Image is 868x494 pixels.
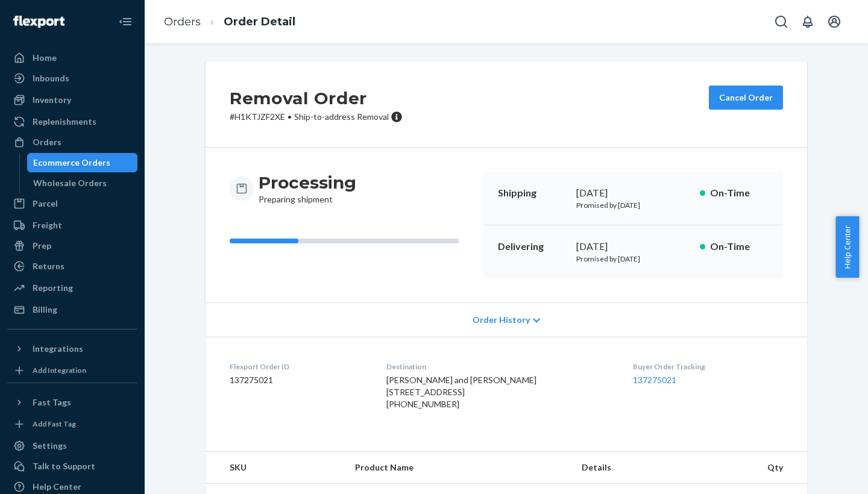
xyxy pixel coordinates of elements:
[7,339,137,358] button: Integrations
[164,15,201,28] a: Orders
[33,136,61,148] div: Orders
[230,86,403,111] h2: Removal Order
[294,111,389,122] span: Ship-to-address Removal
[259,172,356,193] h3: Processing
[498,186,567,200] p: Shipping
[576,254,690,264] p: Promised by [DATE]
[7,69,137,88] a: Inbounds
[33,219,62,231] div: Freight
[710,186,769,200] p: On-Time
[386,398,614,410] div: [PHONE_NUMBER]
[7,236,137,255] a: Prep
[7,133,137,152] a: Orders
[33,240,51,252] div: Prep
[633,375,676,385] a: 137275021
[230,374,367,386] dd: 137275021
[154,4,305,40] ol: breadcrumbs
[7,417,137,431] a: Add Fast Tag
[27,174,138,193] a: Wholesale Orders
[822,10,846,34] button: Open account menu
[7,457,137,476] a: Talk to Support
[33,460,95,472] div: Talk to Support
[7,48,137,67] a: Home
[13,16,64,28] img: Flexport logo
[7,216,137,235] a: Freight
[7,363,137,378] a: Add Integration
[33,343,83,355] div: Integrations
[206,452,345,484] th: SKU
[230,111,403,123] p: # H1KTJZF2XE
[33,116,96,128] div: Replenishments
[7,393,137,412] button: Fast Tags
[33,282,73,294] div: Reporting
[7,90,137,110] a: Inventory
[7,300,137,319] a: Billing
[7,194,137,213] a: Parcel
[7,257,137,276] a: Returns
[113,10,137,34] button: Close Navigation
[33,304,57,316] div: Billing
[386,361,614,372] dt: Destination
[386,375,536,397] span: [PERSON_NAME] and [PERSON_NAME] [STREET_ADDRESS]
[633,361,783,372] dt: Buyer Order Tracking
[259,172,356,205] div: Preparing shipment
[576,200,690,210] p: Promised by [DATE]
[835,216,859,278] button: Help Center
[7,278,137,298] a: Reporting
[33,72,69,84] div: Inbounds
[33,396,71,408] div: Fast Tags
[345,452,572,484] th: Product Name
[7,112,137,131] a: Replenishments
[33,177,107,189] div: Wholesale Orders
[33,365,86,375] div: Add Integration
[33,198,58,210] div: Parcel
[796,10,820,34] button: Open notifications
[224,15,295,28] a: Order Detail
[230,361,367,372] dt: Flexport Order ID
[27,153,138,172] a: Ecommerce Orders
[572,452,705,484] th: Details
[33,481,81,493] div: Help Center
[576,186,690,200] div: [DATE]
[33,440,67,452] div: Settings
[710,240,769,254] p: On-Time
[33,419,76,429] div: Add Fast Tag
[769,10,793,34] button: Open Search Box
[33,52,57,64] div: Home
[473,314,530,326] span: Order History
[576,240,690,254] div: [DATE]
[33,260,64,272] div: Returns
[33,157,110,169] div: Ecommerce Orders
[709,86,783,110] button: Cancel Order
[7,436,137,455] a: Settings
[705,452,807,484] th: Qty
[288,111,292,122] span: •
[498,240,567,254] p: Delivering
[33,94,71,106] div: Inventory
